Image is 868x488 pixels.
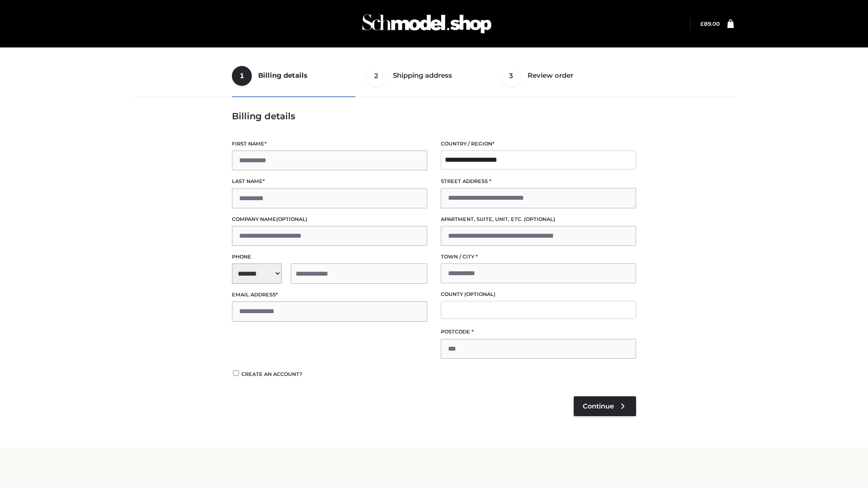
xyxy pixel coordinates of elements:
[359,6,495,42] img: Schmodel Admin 964
[441,328,636,336] label: Postcode
[583,402,614,410] span: Continue
[574,396,636,416] a: Continue
[232,370,240,376] input: Create an account?
[700,20,720,27] bdi: 89.00
[232,291,427,299] label: Email address
[441,253,636,261] label: Town / City
[232,177,427,186] label: Last name
[241,371,302,377] span: Create an account?
[232,215,427,224] label: Company name
[232,253,427,261] label: Phone
[441,215,636,224] label: Apartment, suite, unit, etc.
[232,111,636,122] h3: Billing details
[700,20,720,27] a: £89.00
[232,140,427,148] label: First name
[441,290,636,299] label: County
[441,140,636,148] label: Country / Region
[524,216,555,222] span: (optional)
[441,177,636,186] label: Street address
[464,291,495,297] span: (optional)
[276,216,307,222] span: (optional)
[700,20,704,27] span: £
